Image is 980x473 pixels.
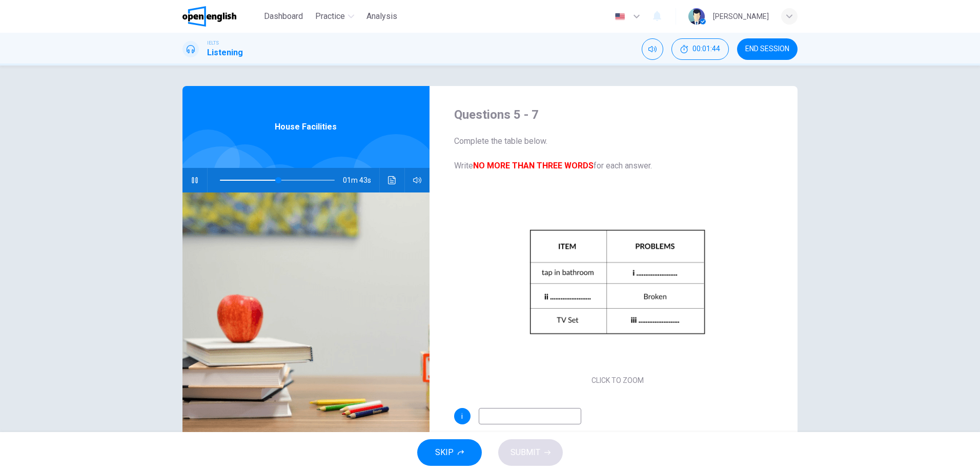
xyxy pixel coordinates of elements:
[454,106,782,123] h4: Questions 5 - 7
[642,38,663,60] div: Mute
[264,10,303,23] span: Dashboard
[417,439,482,466] button: SKIP
[692,45,720,53] span: 00:01:44
[311,7,358,26] button: Practice
[614,13,626,20] img: en
[260,7,307,26] button: Dashboard
[435,445,454,460] span: SKIP
[182,6,236,27] img: OpenEnglish logo
[737,38,798,60] button: END SESSION
[461,413,463,420] span: i
[745,45,789,53] span: END SESSION
[182,192,430,442] img: House Facilities
[182,6,260,27] a: OpenEnglish logo
[454,135,782,172] span: Complete the table below. Write for each answer.
[207,47,243,59] h1: Listening
[671,38,729,60] div: Hide
[343,168,379,192] span: 01m 43s
[275,121,337,133] span: House Facilities
[362,7,401,26] button: Analysis
[207,39,219,47] span: IELTS
[713,10,769,23] div: [PERSON_NAME]
[688,8,705,25] img: Profile picture
[366,10,397,23] span: Analysis
[473,161,594,170] b: NO MORE THAN THREE WORDS
[671,38,729,60] button: 00:01:44
[315,10,345,23] span: Practice
[384,168,400,192] button: Click to see the audio transcription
